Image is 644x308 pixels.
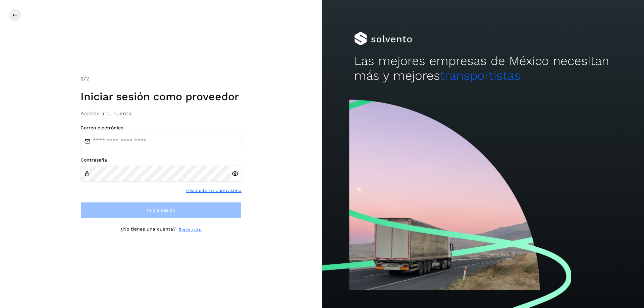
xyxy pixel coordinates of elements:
[80,90,241,103] h1: Iniciar sesión como proveedor
[440,68,521,83] span: transportistas
[80,75,241,83] div: /2
[80,110,241,117] h3: Accede a tu cuenta
[147,208,175,212] span: Inicia sesión
[354,54,612,83] h2: Las mejores empresas de México necesitan más y mejores
[120,226,176,233] p: ¿No tienes una cuenta?
[80,202,241,218] button: Inicia sesión
[80,157,241,163] label: Contraseña
[80,125,241,131] label: Correo electrónico
[178,226,202,233] a: Regístrate
[186,187,241,194] a: Olvidaste tu contraseña
[80,75,84,82] span: 2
